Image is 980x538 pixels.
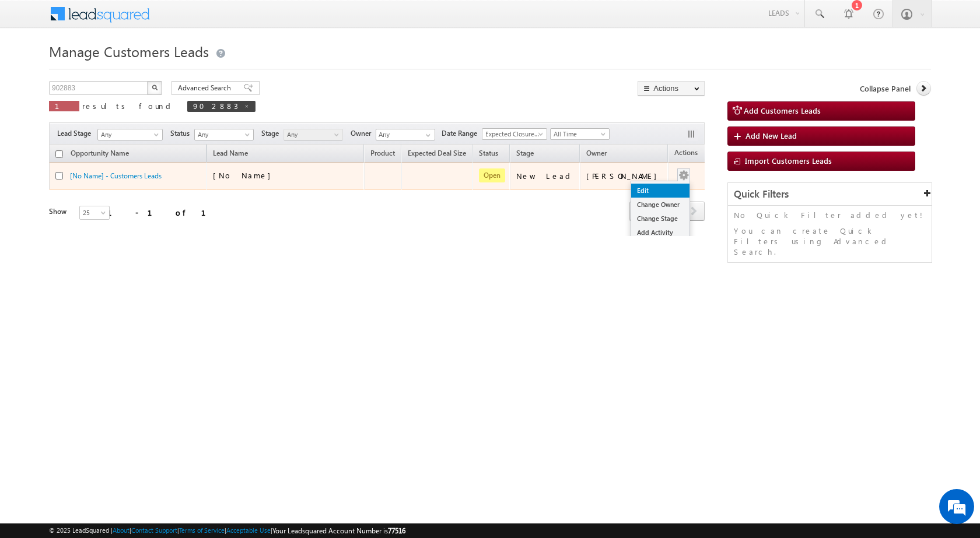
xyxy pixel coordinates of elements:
span: prev [629,201,651,221]
a: [No Name] - Customers Leads [70,171,162,180]
p: No Quick Filter added yet! [734,210,926,220]
span: Any [195,129,250,140]
a: Stage [510,147,540,162]
span: Lead Name [207,147,254,162]
span: Owner [586,149,607,157]
a: Expected Closure Date [482,128,547,140]
span: Add New Lead [745,131,797,140]
button: Actions [638,81,705,96]
span: next [683,201,705,221]
a: Change Stage [631,212,689,226]
span: © 2025 LeadSquared | | | | | [49,525,405,536]
a: 25 [79,206,110,220]
input: Check all records [55,150,63,158]
a: Any [194,129,254,140]
a: Status [473,147,504,162]
span: Stage [261,128,283,139]
span: Collapse Panel [860,83,911,94]
div: New Lead [516,171,575,181]
div: Minimize live chat window [191,6,219,34]
span: Any [284,129,339,140]
img: d_60004797649_company_0_60004797649 [20,61,49,76]
a: Edit [631,184,689,198]
span: 1 [55,101,73,111]
a: Add Activity [631,226,689,240]
span: Opportunity Name [71,149,129,157]
span: Date Range [442,128,482,139]
div: Chat with us now [61,61,196,76]
img: Search [152,85,157,90]
span: All Time [551,129,606,139]
a: Acceptable Use [226,526,271,534]
em: Start Chat [159,359,212,375]
a: next [683,202,705,221]
a: Contact Support [131,526,177,534]
span: Lead Stage [57,128,96,139]
span: Your Leadsquared Account Number is [272,526,405,535]
a: Change Owner [631,198,689,212]
span: 25 [80,208,111,218]
input: Type to Search [376,129,435,140]
span: Open [479,168,505,182]
a: Any [97,129,163,140]
span: 77516 [388,526,405,535]
div: 1 - 1 of 1 [107,206,220,219]
span: Owner [351,128,376,139]
span: Expected Closure Date [482,129,543,139]
span: Product [370,149,395,157]
span: Stage [516,149,534,157]
a: About [113,526,129,534]
span: results found [82,101,175,111]
a: Expected Deal Size [402,147,472,162]
span: [No Name] [213,170,276,180]
a: Terms of Service [179,526,225,534]
a: Opportunity Name [65,147,135,162]
span: 902883 [193,101,238,111]
span: Import Customers Leads [745,156,832,166]
span: Add Customers Leads [744,106,821,115]
p: You can create Quick Filters using Advanced Search. [734,226,926,257]
a: Show All Items [419,129,434,141]
a: prev [629,202,651,221]
div: Quick Filters [728,183,932,206]
div: Show [49,206,70,217]
a: Any [283,129,343,140]
span: Status [170,128,194,139]
span: Advanced Search [178,83,235,93]
div: [PERSON_NAME] [586,171,663,181]
span: Any [98,129,159,140]
span: Actions [668,146,703,161]
textarea: Type your message and hit 'Enter' [15,108,213,349]
span: Expected Deal Size [408,149,466,157]
a: All Time [550,128,610,140]
span: Manage Customers Leads [49,42,209,61]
